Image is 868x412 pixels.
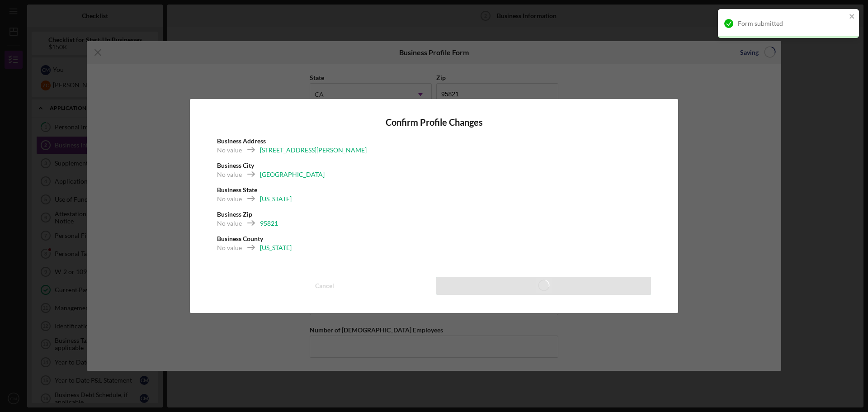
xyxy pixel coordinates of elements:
[217,277,432,295] button: Cancel
[217,161,254,169] b: Business City
[315,277,334,295] div: Cancel
[260,243,292,252] div: [US_STATE]
[260,170,325,179] div: [GEOGRAPHIC_DATA]
[217,146,242,155] div: No value
[217,117,651,128] h4: Confirm Profile Changes
[217,194,242,204] div: No value
[260,219,278,228] div: 95821
[217,210,252,218] b: Business Zip
[436,277,651,295] button: Save
[217,219,242,228] div: No value
[217,170,242,179] div: No value
[217,243,242,252] div: No value
[738,20,846,27] div: Form submitted
[217,137,266,145] b: Business Address
[849,13,855,21] button: close
[217,235,263,242] b: Business County
[217,186,257,194] b: Business State
[260,146,367,155] div: [STREET_ADDRESS][PERSON_NAME]
[260,194,292,204] div: [US_STATE]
